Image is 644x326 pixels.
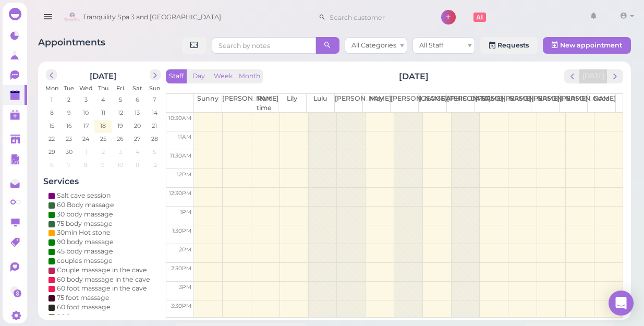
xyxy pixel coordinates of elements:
span: 17 [82,121,90,130]
span: 1 [50,95,54,104]
span: 11am [178,134,191,140]
span: 7 [152,95,157,104]
span: 12pm [177,171,191,178]
span: 29 [47,147,56,156]
div: 60 Body massage [57,200,114,210]
h2: [DATE] [399,70,429,82]
th: [PERSON_NAME] [531,94,559,113]
span: Tranquility Spa 3 and [GEOGRAPHIC_DATA] [83,3,221,32]
button: Week [211,69,236,83]
span: 1 [84,147,88,156]
span: 1:30pm [172,227,191,234]
span: 1pm [180,209,191,215]
h2: [DATE] [90,69,117,81]
span: 10:30am [168,115,191,122]
th: Coco [587,94,615,113]
th: May [362,94,391,113]
span: Fri [116,84,124,92]
span: Sat [132,84,142,92]
div: 30min Hot stone [57,228,111,237]
th: [PERSON_NAME] [334,94,362,113]
button: Month [236,69,263,83]
span: 24 [82,134,91,143]
th: Sunny [194,94,222,113]
a: Requests [480,37,538,54]
span: Sun [149,84,160,92]
span: 12 [151,160,159,170]
span: 12:30pm [169,190,191,197]
button: New appointment [543,37,631,54]
span: 9 [66,108,72,117]
span: 5 [152,147,157,156]
span: 12 [117,108,124,117]
span: 26 [116,134,125,143]
span: Tue [64,84,74,92]
th: [GEOGRAPHIC_DATA] [419,94,447,113]
span: 2 [66,95,71,104]
div: 90 body massage [57,237,114,247]
span: 8 [49,108,55,117]
span: 5 [118,95,123,104]
span: 30 [65,147,74,156]
div: 60 foot massage in the cave [57,284,147,293]
div: 90 foot massage [57,312,111,321]
span: 10 [82,108,90,117]
span: Appointments [38,37,105,47]
span: 14 [151,108,159,117]
button: Staff [166,69,187,83]
span: 2pm [179,246,191,253]
th: Lily [278,94,306,113]
div: 75 body massage [57,219,113,228]
div: 45 body massage [57,247,113,256]
span: Thu [98,84,108,92]
span: 20 [133,121,142,130]
span: 11 [100,108,106,117]
span: 6 [49,160,55,170]
th: Lulu [306,94,334,113]
button: [DATE] [579,69,607,83]
span: 15 [48,121,55,130]
span: Wed [79,84,93,92]
th: [PERSON_NAME] [559,94,587,113]
span: 3 [118,147,123,156]
input: Search customer [326,9,427,26]
th: [PERSON_NAME] [475,94,503,113]
div: 30 body massage [57,210,113,219]
span: 21 [151,121,159,130]
span: 2 [101,147,106,156]
th: [PERSON_NAME] [391,94,419,113]
span: Mon [45,84,58,92]
span: 22 [47,134,56,143]
span: 18 [99,121,107,130]
span: 13 [134,108,141,117]
div: Salt cave session [57,191,111,200]
span: 6 [135,95,140,104]
span: All Categories [351,41,396,49]
div: couples massage [57,256,113,265]
span: 3:30pm [171,303,191,309]
div: Open Intercom Messenger [609,291,634,316]
th: [PERSON_NAME] [503,94,531,113]
span: 16 [65,121,73,130]
span: 27 [133,134,142,143]
span: 11:30am [170,152,191,159]
span: 11 [135,160,141,170]
span: 8 [83,160,89,170]
span: 2:30pm [171,265,191,272]
span: 3 [83,95,89,104]
input: Search by notes [212,37,316,54]
span: 25 [99,134,107,143]
span: All Staff [419,41,443,49]
button: next [150,69,161,80]
button: next [607,69,623,83]
th: Part time [250,94,278,113]
th: [PERSON_NAME] [222,94,250,113]
button: prev [564,69,580,83]
span: 10 [116,160,124,170]
span: 28 [150,134,159,143]
span: 3pm [179,284,191,291]
div: 60 foot massage [57,303,111,312]
span: 4 [100,95,106,104]
span: 4 [135,147,140,156]
span: New appointment [560,41,622,49]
